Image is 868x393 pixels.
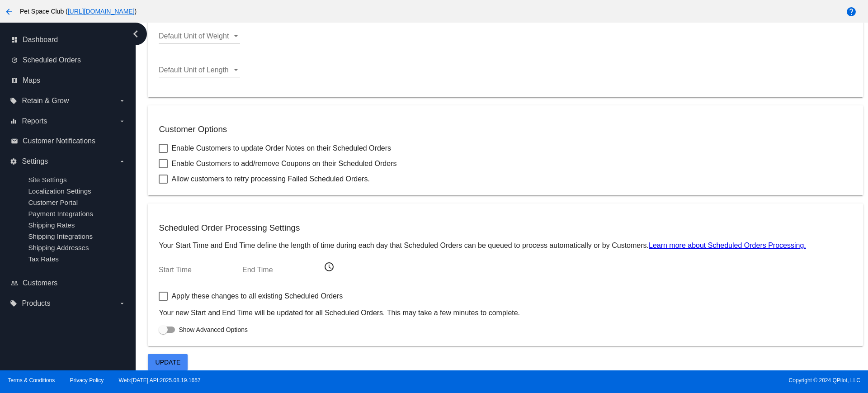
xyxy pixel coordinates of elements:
[159,223,852,233] h3: Scheduled Order Processing Settings
[159,124,852,134] h3: Customer Options
[22,117,47,125] span: Reports
[156,359,181,366] span: Update
[11,279,18,287] i: people_outline
[242,266,324,274] input: End Time
[11,57,18,64] i: update
[28,244,89,251] a: Shipping Addresses
[159,309,852,317] p: Your new Start and End Time will be updated for all Scheduled Orders. This may take a few minutes...
[20,8,137,15] span: Pet Space Club ( )
[68,8,135,15] a: [URL][DOMAIN_NAME]
[11,53,126,67] a: update Scheduled Orders
[171,291,343,302] span: Apply these changes to all existing Scheduled Orders
[324,261,335,272] mat-icon: access_time
[179,325,248,334] span: Show Advanced Options
[171,158,396,169] span: Enable Customers to add/remove Coupons on their Scheduled Orders
[28,210,93,218] a: Payment Integrations
[649,241,806,249] a: Learn more about Scheduled Orders Processing.
[22,97,69,105] span: Retain & Grow
[118,118,126,125] i: arrow_drop_down
[148,354,188,370] button: Update
[11,73,126,88] a: map Maps
[22,157,48,166] span: Settings
[119,377,201,384] a: Web:[DATE] API:2025.08.19.1657
[23,279,57,287] span: Customers
[11,33,126,47] a: dashboard Dashboard
[118,300,126,307] i: arrow_drop_down
[23,137,95,145] span: Customer Notifications
[10,158,17,165] i: settings
[11,137,18,145] i: email
[11,77,18,84] i: map
[10,300,17,307] i: local_offer
[28,255,59,263] a: Tax Rates
[70,377,104,384] a: Privacy Policy
[171,143,391,154] span: Enable Customers to update Order Notes on their Scheduled Orders
[159,32,240,40] mat-select: Default Unit of Weight
[8,377,55,384] a: Terms & Conditions
[28,232,93,240] a: Shipping Integrations
[159,266,240,274] input: Start Time
[23,36,58,44] span: Dashboard
[846,6,857,17] mat-icon: help
[11,134,126,148] a: email Customer Notifications
[28,187,91,195] a: Localization Settings
[159,66,229,74] span: Default Unit of Length
[23,56,81,64] span: Scheduled Orders
[442,377,860,384] span: Copyright © 2024 QPilot, LLC
[128,27,143,41] i: chevron_left
[118,97,126,104] i: arrow_drop_down
[159,32,229,40] span: Default Unit of Weight
[4,6,14,17] mat-icon: arrow_back
[23,76,40,85] span: Maps
[159,241,852,250] p: Your Start Time and End Time define the length of time during each day that Scheduled Orders can ...
[28,199,78,206] a: Customer Portal
[11,276,126,290] a: people_outline Customers
[28,176,66,184] a: Site Settings
[159,66,240,74] mat-select: Default Unit of Length
[118,158,126,165] i: arrow_drop_down
[28,221,75,229] a: Shipping Rates
[10,97,17,104] i: local_offer
[10,118,17,125] i: equalizer
[171,174,369,185] span: Allow customers to retry processing Failed Scheduled Orders.
[11,36,18,43] i: dashboard
[22,299,50,308] span: Products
